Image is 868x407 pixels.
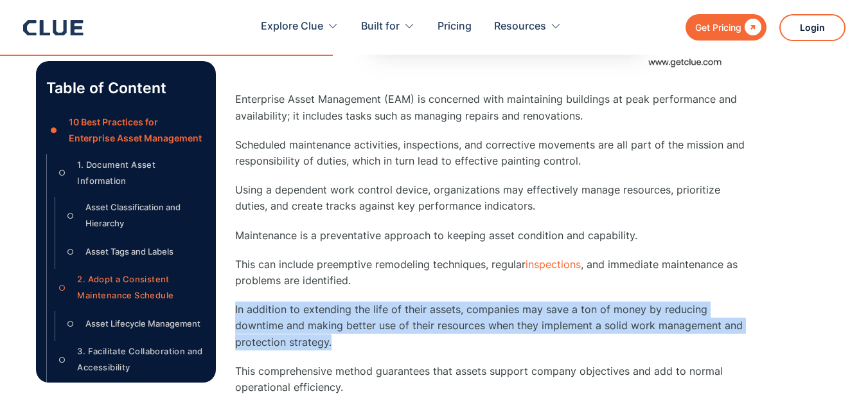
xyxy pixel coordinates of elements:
[235,302,749,350] p: In addition to extending the life of their assets, companies may save a ton of money by reducing ...
[235,91,749,123] p: Enterprise Asset Management (EAM) is concerned with maintaining buildings at peak performance and...
[235,137,749,169] p: Scheduled maintenance activities, inspections, and corrective movements are all part of the missi...
[77,271,205,303] div: 2. Adopt a Consistent Maintenance Schedule
[235,363,749,395] p: This comprehensive method guarantees that assets support company objectives and add to normal ope...
[85,244,173,260] div: Asset Tags and Labels
[46,78,206,98] p: Table of Content
[261,6,323,47] div: Explore Clue
[695,19,741,35] div: Get Pricing
[85,199,205,231] div: Asset Classification and Hierarchy
[77,343,205,375] div: 3. Facilitate Collaboration and Accessibility
[438,6,472,47] a: Pricing
[526,258,581,271] a: inspections
[55,271,206,303] a: ○2. Adopt a Consistent Maintenance Schedule
[55,343,206,375] a: ○3. Facilitate Collaboration and Accessibility
[494,6,562,47] div: Resources
[779,14,846,41] a: Login
[361,6,415,47] div: Built for
[741,19,761,35] div: 
[55,157,206,189] a: ○1. Document Asset Information
[686,14,766,41] a: Get Pricing
[46,114,206,146] a: ●10 Best Practices for Enterprise Asset Management
[63,242,206,261] a: ○Asset Tags and Labels
[69,114,205,146] div: 10 Best Practices for Enterprise Asset Management
[361,6,400,47] div: Built for
[63,206,78,225] div: ○
[55,350,70,369] div: ○
[63,242,78,261] div: ○
[85,316,200,332] div: Asset Lifecycle Management
[63,199,206,231] a: ○Asset Classification and Hierarchy
[46,121,62,140] div: ●
[261,6,339,47] div: Explore Clue
[77,157,205,189] div: 1. Document Asset Information
[494,6,546,47] div: Resources
[55,278,70,297] div: ○
[235,182,749,214] p: Using a dependent work control device, organizations may effectively manage resources, prioritize...
[235,228,749,244] p: Maintenance is a preventative approach to keeping asset condition and capability.
[63,314,78,333] div: ○
[63,314,206,333] a: ○Asset Lifecycle Management
[235,257,749,289] p: This can include preemptive remodeling techniques, regular , and immediate maintenance as problem...
[55,163,70,183] div: ○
